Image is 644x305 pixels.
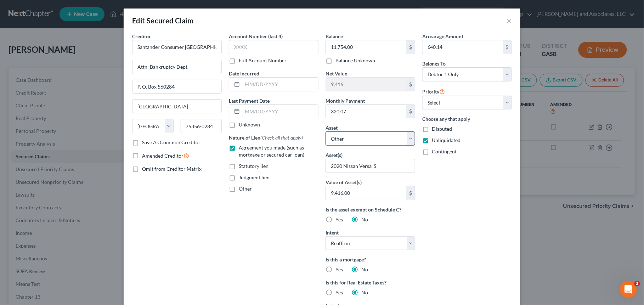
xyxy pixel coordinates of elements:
[132,60,221,74] input: Enter address...
[239,174,270,180] span: Judgment lien
[239,57,287,64] label: Full Account Number
[132,100,221,113] input: Enter city...
[620,281,637,298] iframe: Intercom live chat
[229,70,259,77] label: Date Incurred
[422,115,512,123] label: Choose any that apply
[326,179,362,186] label: Value of Asset(s)
[335,57,375,64] label: Balance Unknown
[335,289,343,295] span: Yes
[432,137,461,143] span: Unliquidated
[361,289,368,295] span: No
[326,70,347,77] label: Net Value
[229,33,283,40] label: Account Number (last 4)
[239,186,252,192] span: Other
[142,139,200,146] label: Save As Common Creditor
[503,40,512,54] div: $
[326,97,365,105] label: Monthly Payment
[229,134,303,141] label: Nature of Lien
[239,163,269,169] span: Statutory lien
[432,126,452,132] span: Disputed
[335,216,343,222] span: Yes
[326,125,338,131] span: Asset
[142,153,183,159] span: Amended Creditor
[507,16,512,25] button: ×
[132,16,193,26] div: Edit Secured Claim
[242,105,318,118] input: MM/DD/YYYY
[132,80,221,94] input: Apt, Suite, etc...
[634,281,640,287] span: 2
[422,33,464,40] label: Arrearage Amount
[326,40,406,54] input: 0.00
[142,166,202,172] span: Omit from Creditor Matrix
[326,159,415,173] input: Specify...
[406,105,415,118] div: $
[326,206,415,213] label: Is the asset exempt on Schedule C?
[132,40,222,54] input: Search creditor by name...
[361,266,368,272] span: No
[326,105,406,118] input: 0.00
[181,119,222,133] input: Enter zip...
[239,121,260,128] label: Unknown
[422,61,446,67] span: Belongs To
[335,266,343,272] span: Yes
[326,33,343,40] label: Balance
[132,33,151,39] span: Creditor
[406,186,415,200] div: $
[422,87,445,96] label: Priority
[229,40,318,54] input: XXXX
[326,279,415,286] label: Is this for Real Estate Taxes?
[361,216,368,222] span: No
[242,78,318,91] input: MM/DD/YYYY
[423,40,503,54] input: 0.00
[229,97,270,105] label: Last Payment Date
[326,78,406,91] input: 0.00
[406,40,415,54] div: $
[326,151,343,159] label: Asset(s)
[406,78,415,91] div: $
[326,256,415,263] label: Is this a mortgage?
[239,145,304,158] span: Agreement you made (such as mortgage or secured car loan)
[326,229,339,236] label: Intent
[432,148,457,154] span: Contingent
[260,135,303,141] span: (Check all that apply)
[326,186,406,200] input: 0.00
